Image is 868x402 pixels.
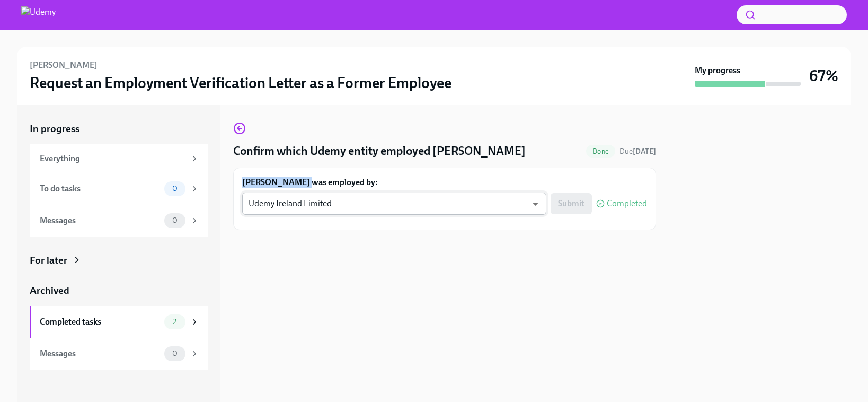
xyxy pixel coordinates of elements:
[21,6,56,23] img: Udemy
[166,349,184,357] span: 0
[607,199,647,208] span: Completed
[30,338,208,370] a: Messages0
[30,205,208,237] a: Messages0
[30,254,208,267] a: For later
[40,348,160,360] div: Messages
[633,147,656,156] strong: [DATE]
[30,254,67,267] div: For later
[30,173,208,205] a: To do tasks0
[40,316,160,328] div: Completed tasks
[586,147,615,155] span: Done
[40,183,160,195] div: To do tasks
[40,153,185,164] div: Everything
[242,177,647,188] label: [PERSON_NAME] was employed by:
[30,59,98,71] h6: [PERSON_NAME]
[30,284,208,298] a: Archived
[30,73,451,92] h3: Request an Employment Verification Letter as a Former Employee
[166,185,184,193] span: 0
[166,318,183,326] span: 2
[619,147,656,156] span: Due
[30,122,208,136] a: In progress
[30,306,208,338] a: Completed tasks2
[166,216,184,224] span: 0
[619,146,656,156] span: September 23rd, 2025 13:30
[695,65,740,76] strong: My progress
[30,144,208,173] a: Everything
[40,215,160,226] div: Messages
[242,193,546,215] div: Udemy Ireland Limited
[233,143,526,159] h4: Confirm which Udemy entity employed [PERSON_NAME]
[809,66,838,85] h3: 67%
